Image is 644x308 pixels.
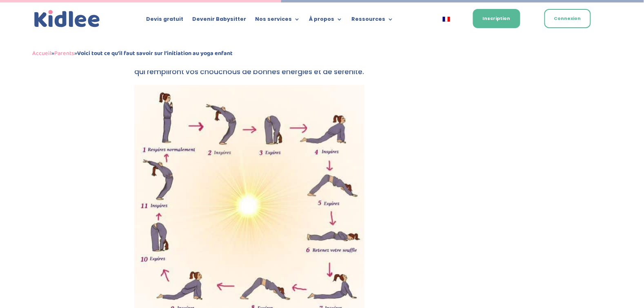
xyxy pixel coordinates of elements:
[309,16,343,25] a: À propos
[352,16,394,25] a: Ressources
[32,8,102,30] a: Kidlee Logo
[32,48,51,58] a: Accueil
[54,48,74,58] a: Parents
[473,9,520,28] a: Inscription
[193,16,246,25] a: Devenir Babysitter
[32,48,233,58] span: » »
[443,17,450,22] img: Français
[77,48,233,58] strong: Voici tout ce qu’il faut savoir sur l’initiation au yoga enfant
[32,8,102,30] img: logo_kidlee_bleu
[255,16,300,25] a: Nos services
[147,16,184,25] a: Devis gratuit
[544,9,591,28] a: Connexion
